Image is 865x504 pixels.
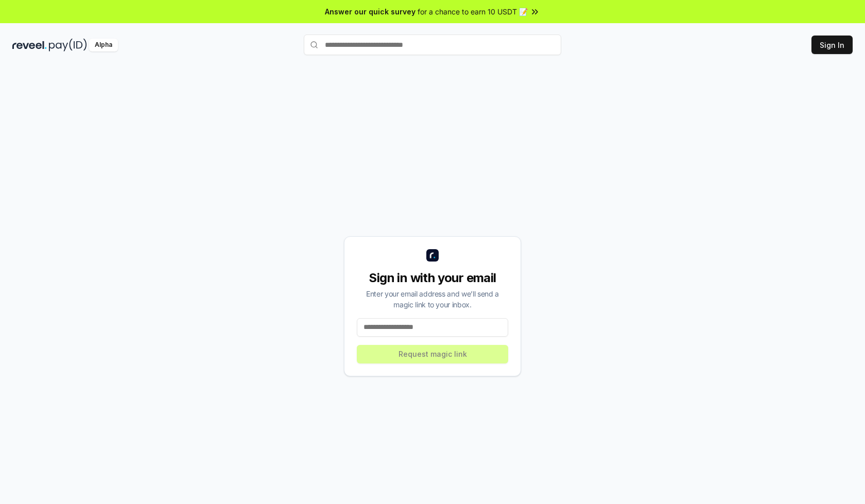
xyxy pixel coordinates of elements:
[325,6,416,17] span: Answer our quick survey
[418,6,528,17] span: for a chance to earn 10 USDT 📝
[49,39,87,51] img: pay_id
[811,36,853,54] button: Sign In
[357,288,508,310] div: Enter your email address and we’ll send a magic link to your inbox.
[426,249,439,262] img: logo_small
[12,39,47,51] img: reveel_dark
[89,39,118,51] div: Alpha
[357,270,508,286] div: Sign in with your email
